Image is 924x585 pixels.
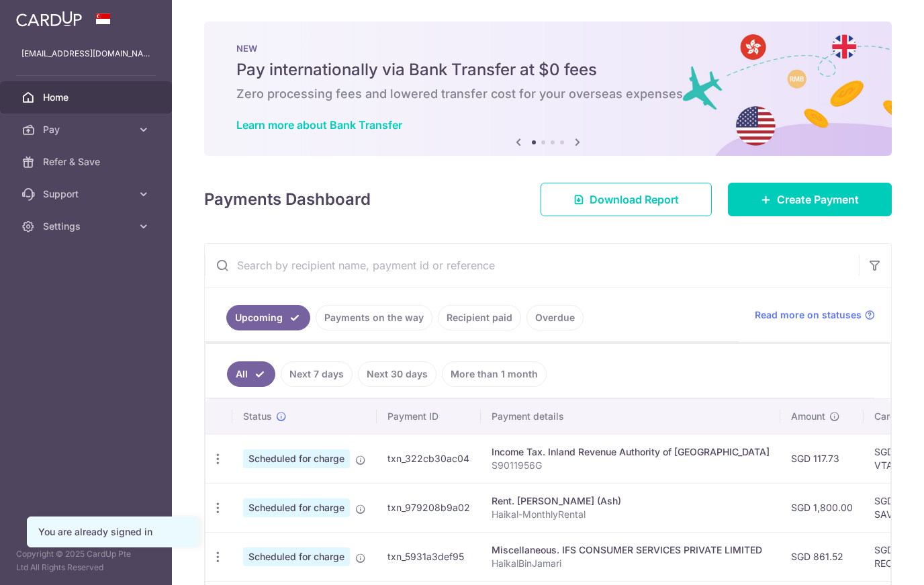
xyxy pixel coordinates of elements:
p: [EMAIL_ADDRESS][DOMAIN_NAME] [21,47,150,60]
p: NEW [236,43,860,54]
p: S9011956G [492,459,770,472]
a: Next 7 days [281,361,353,387]
td: SGD 861.52 [780,532,864,581]
a: More than 1 month [442,361,547,387]
img: Bank transfer banner [204,21,892,156]
span: Download Report [590,191,679,208]
input: Search by recipient name, payment id or reference [205,244,859,287]
h5: Pay internationally via Bank Transfer at $0 fees [236,59,860,81]
td: txn_322cb30ac04 [377,434,481,483]
span: Status [243,410,272,423]
td: txn_979208b9a02 [377,483,481,532]
div: You are already signed in [38,525,187,539]
a: Recipient paid [438,305,521,330]
a: Overdue [526,305,584,330]
a: Learn more about Bank Transfer [236,118,402,132]
span: Home [43,91,132,104]
a: Download Report [541,183,712,216]
td: SGD 117.73 [780,434,864,483]
div: Income Tax. Inland Revenue Authority of [GEOGRAPHIC_DATA] [492,445,770,459]
h6: Zero processing fees and lowered transfer cost for your overseas expenses [236,86,860,102]
th: Payment details [481,399,780,434]
th: Payment ID [377,399,481,434]
a: Create Payment [728,183,892,216]
span: Amount [791,410,825,423]
span: Settings [43,220,132,233]
a: All [227,361,275,387]
p: HaikalBinJamari [492,557,770,570]
span: Scheduled for charge [243,498,350,517]
a: Upcoming [226,305,310,330]
td: txn_5931a3def95 [377,532,481,581]
span: Scheduled for charge [243,449,350,468]
a: Next 30 days [358,361,436,387]
span: Scheduled for charge [243,547,350,566]
div: Miscellaneous. IFS CONSUMER SERVICES PRIVATE LIMITED [492,543,770,557]
img: CardUp [16,11,82,27]
span: Support [43,187,132,201]
span: Create Payment [777,191,859,208]
p: Haikal-MonthlyRental [492,508,770,521]
span: Pay [43,123,132,136]
span: Read more on statuses [755,308,862,322]
td: SGD 1,800.00 [780,483,864,532]
a: Read more on statuses [755,308,875,322]
div: Rent. [PERSON_NAME] (Ash) [492,494,770,508]
span: Refer & Save [43,155,132,169]
h4: Payments Dashboard [204,187,371,212]
a: Payments on the way [316,305,432,330]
